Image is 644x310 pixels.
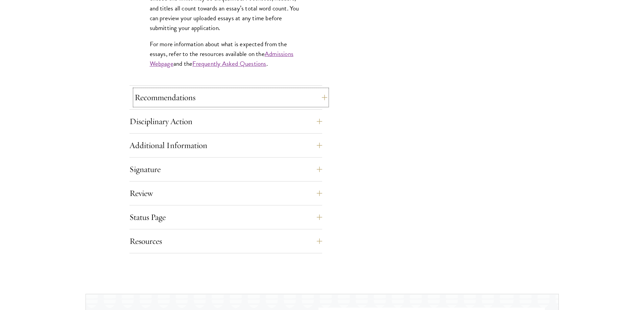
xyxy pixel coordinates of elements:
[129,185,322,201] button: Review
[150,49,293,68] a: Admissions Webpage
[135,89,327,106] button: Recommendations
[129,161,322,177] button: Signature
[129,209,322,225] button: Status Page
[150,39,302,68] p: For more information about what is expected from the essays, refer to the resources available on ...
[129,113,322,130] button: Disciplinary Action
[129,233,322,249] button: Resources
[192,59,266,68] a: Frequently Asked Questions
[129,137,322,153] button: Additional Information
